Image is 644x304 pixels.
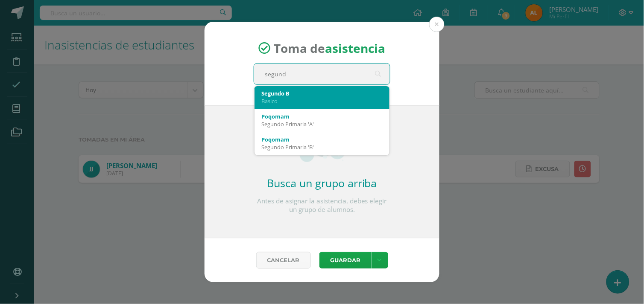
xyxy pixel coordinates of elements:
[429,17,445,32] button: Close (Esc)
[274,40,386,56] span: Toma de
[254,176,390,190] h2: Busca un grupo arriba
[254,64,390,84] input: Busca un grado o sección aquí...
[325,40,386,56] strong: asistencia
[254,197,390,214] p: Antes de asignar la asistencia, debes elegir un grupo de alumnos.
[261,120,383,128] div: Segundo Primaria 'A'
[261,97,383,105] div: Basico
[261,113,383,120] div: Poqomam
[319,252,372,269] button: Guardar
[261,143,383,151] div: Segundo Primaria 'B'
[261,90,383,97] div: Segundo B
[256,252,311,269] a: Cancelar
[261,136,383,143] div: Poqomam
